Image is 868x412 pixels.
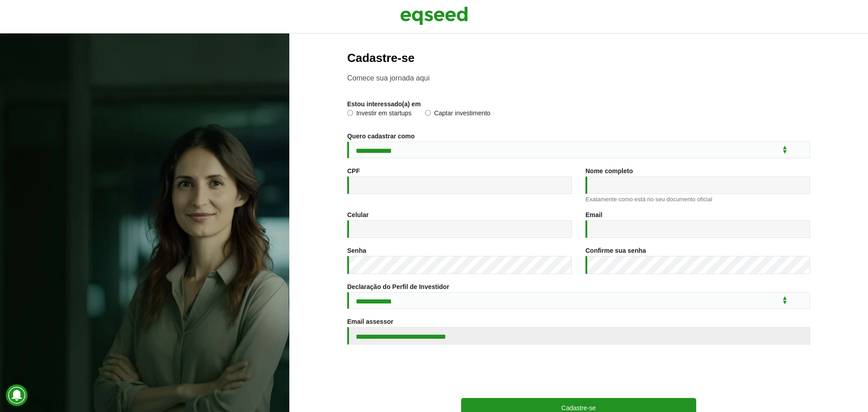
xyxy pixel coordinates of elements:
[400,5,468,27] img: EqSeed Logo
[347,74,810,82] p: Comece sua jornada aqui
[347,133,415,139] label: Quero cadastrar como
[347,212,368,218] label: Celular
[347,110,411,119] label: Investir em startups
[347,110,353,116] input: Investir em startups
[347,247,366,254] label: Senha
[585,196,810,202] div: Exatamente como está no seu documento oficial
[347,101,421,107] label: Estou interessado(a) em
[425,110,431,116] input: Captar investimento
[510,354,647,389] iframe: reCAPTCHA
[585,168,633,174] label: Nome completo
[347,318,393,325] label: Email assessor
[347,168,360,174] label: CPF
[585,212,602,218] label: Email
[425,110,491,119] label: Captar investimento
[347,52,810,65] h2: Cadastre-se
[585,247,646,254] label: Confirme sua senha
[347,284,449,290] label: Declaração do Perfil de Investidor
